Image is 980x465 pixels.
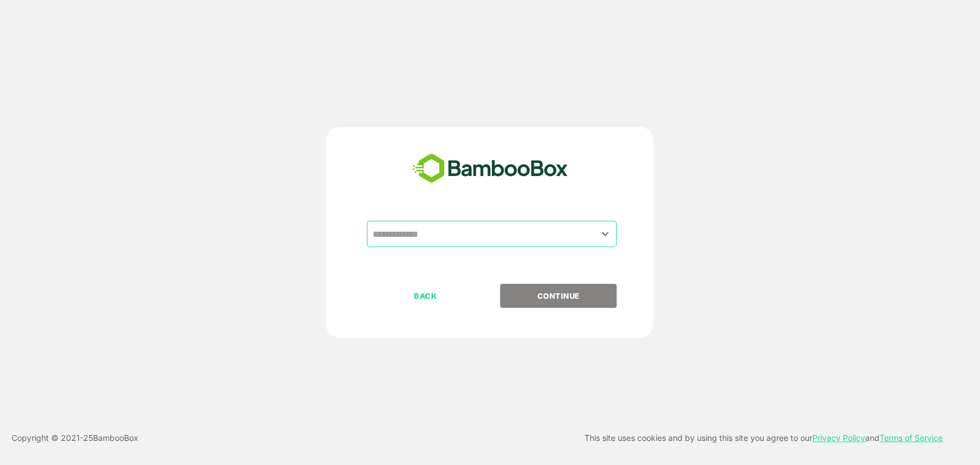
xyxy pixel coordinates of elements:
[368,290,483,302] p: BACK
[406,150,574,187] img: bamboobox
[812,433,865,443] a: Privacy Policy
[597,226,613,241] button: Open
[367,284,483,308] button: BACK
[501,290,616,302] p: CONTINUE
[880,433,943,443] a: Terms of Service
[500,284,617,308] button: CONTINUE
[11,431,138,445] p: Copyright © 2021- 25 BambooBox
[584,431,943,445] p: This site uses cookies and by using this site you agree to our and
